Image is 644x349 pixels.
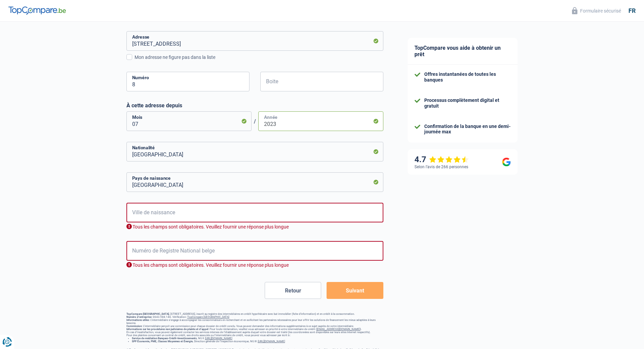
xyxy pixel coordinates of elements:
[132,337,197,340] strong: Service de médiation Banques-Crédit-Investissements
[126,328,383,331] p: : Pour toute réclamation, veuillez vous adresser en priorité à votre intermédiaire de crédit ( ).
[317,328,360,331] a: [EMAIL_ADDRESS][DOMAIN_NAME]
[132,337,383,340] li: , NG II :
[126,331,383,334] p: En cas d’insatisfaction, vous pouvez également contacter les services internes de l’établissement...
[126,224,383,230] div: Tous les champs sont obligatoires. Veuillez fournir une réponse plus longue
[424,97,511,109] div: Processus complètement digital et gratuit
[126,262,383,268] div: Tous les champs sont obligatoires. Veuillez fournir une réponse plus longue
[135,54,383,61] div: Mon adresse ne figure pas dans la liste
[126,102,383,109] label: À cette adresse depuis
[424,71,511,83] div: Offres instantanées de toutes les banques
[568,5,625,16] button: Formulaire sécurisé
[126,334,383,337] p: Pour des plaintes concernant un contrat de crédit, ses droits associés ou l’intermédiaire de créd...
[8,6,66,15] img: TopCompare Logo
[258,340,285,343] a: [URL][DOMAIN_NAME]
[126,172,383,192] input: Belgique
[265,282,321,299] button: Retour
[126,142,383,161] input: Belgique
[408,38,518,65] div: TopCompare vous aide à obtenir un prêt
[252,118,258,125] span: /
[126,315,383,319] p: : 0643.988.146. Vérification :
[126,325,142,328] strong: Commission
[126,319,149,322] strong: Informations utiles
[414,165,468,169] div: Selon l’avis de 266 personnes
[126,312,169,315] strong: TopCompare [GEOGRAPHIC_DATA]
[258,111,383,131] input: AAAA
[327,282,383,299] button: Suivant
[126,319,383,325] p: : L’intermédiaire s’engage à accompagner les consommateurs en recherchant et en sollicitant les p...
[205,337,232,340] a: [URL][DOMAIN_NAME]
[126,315,151,319] strong: Numéro d’entreprise
[126,312,383,315] p: , [STREET_ADDRESS], inscrit au registre des intermédiaires en crédit hypothécaire avec but immobi...
[132,340,193,343] strong: SPF Économie, PME, Classes Moyennes et Énergie
[126,241,383,261] input: 12.12.12-123.12
[126,328,208,331] strong: Informations sur les procédures non judiciaires de plainte et d’appel
[414,155,469,165] div: 4.7
[187,315,229,319] a: TopCompare [GEOGRAPHIC_DATA]
[126,31,383,51] input: Sélectionnez votre adresse dans la barre de recherche
[126,111,252,131] input: MM
[424,124,511,135] div: Confirmation de la banque en une demi-journée max
[126,325,383,328] p: : L’intermédiaire perçoit une commission pour chaque dossier de crédit conclu. Vous pouvez demand...
[132,340,383,343] li: , Direction générale de l’inspection économique, NG III :
[628,7,636,15] div: fr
